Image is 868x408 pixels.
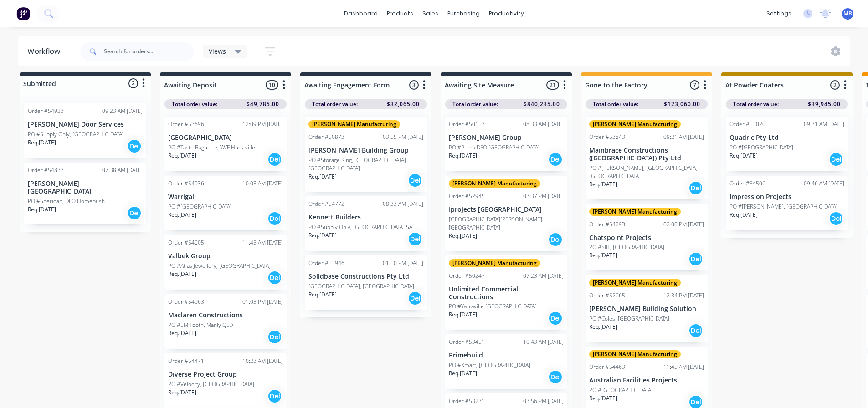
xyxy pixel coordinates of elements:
p: Req. [DATE] [589,394,617,403]
div: 11:45 AM [DATE] [242,239,283,247]
div: Order #50873 [308,133,344,141]
div: [PERSON_NAME] Manufacturing [589,279,681,287]
span: $123,060.00 [664,100,700,108]
div: Del [688,181,703,195]
div: Del [267,211,282,226]
div: Del [267,270,282,285]
div: Order #53451 [449,338,485,346]
p: Req. [DATE] [308,173,337,181]
div: Order #5394601:50 PM [DATE]Solidbase Constructions Pty Ltd[GEOGRAPHIC_DATA], [GEOGRAPHIC_DATA]Req... [305,255,427,310]
div: 10:23 AM [DATE] [242,357,283,365]
div: Order #53020 [729,120,765,128]
div: Order #5483307:38 AM [DATE][PERSON_NAME] [GEOGRAPHIC_DATA]PO #Sheridan, DFO HomebushReq.[DATE]Del [24,163,146,224]
p: PO #Atlas Jewellery, [GEOGRAPHIC_DATA] [168,262,271,270]
p: PO #[GEOGRAPHIC_DATA] [589,386,653,394]
p: Impression Projects [729,193,844,201]
div: 10:43 AM [DATE] [523,338,564,346]
div: Order #5460511:45 AM [DATE]Valbek GroupPO #Atlas Jewellery, [GEOGRAPHIC_DATA]Req.[DATE]Del [164,235,287,290]
div: Order #5015308:33 AM [DATE][PERSON_NAME] GroupPO #Puma DFO [GEOGRAPHIC_DATA]Req.[DATE]Del [445,117,567,171]
p: PO #Velocity, [GEOGRAPHIC_DATA] [168,380,254,388]
div: Del [548,370,563,384]
div: Order #54471 [168,357,204,365]
div: 12:09 PM [DATE] [242,120,283,128]
div: 09:21 AM [DATE] [663,133,704,141]
div: purchasing [443,7,484,20]
p: Chatspoint Projects [589,234,704,242]
p: Req. [DATE] [729,152,758,160]
div: Del [267,152,282,167]
div: 10:03 AM [DATE] [242,179,283,188]
div: Order #53946 [308,259,344,267]
p: Req. [DATE] [168,388,196,397]
div: Del [548,152,563,167]
p: Req. [DATE] [589,323,617,331]
div: [PERSON_NAME] Manufacturing [449,179,540,188]
p: PO #[PERSON_NAME], [GEOGRAPHIC_DATA] [GEOGRAPHIC_DATA] [589,164,704,180]
div: Del [688,323,703,338]
span: 07:38 AM [DATE] [102,166,143,174]
p: PO #[GEOGRAPHIC_DATA] [168,203,232,211]
div: 01:03 PM [DATE] [242,298,283,306]
span: MB [843,10,852,18]
div: Order #53696 [168,120,204,128]
p: [GEOGRAPHIC_DATA] [168,134,283,142]
div: 08:33 AM [DATE] [383,200,423,208]
p: Req. [DATE] [28,205,56,214]
input: Search for orders... [104,42,194,61]
span: Total order value: [312,100,358,108]
div: Order #50247 [449,272,485,280]
img: Factory [16,7,30,20]
div: Del [408,232,422,246]
div: Order #54063 [168,298,204,306]
p: Req. [DATE] [168,152,196,160]
div: products [382,7,418,20]
div: 12:34 PM [DATE] [663,291,704,300]
div: Order #5492309:23 AM [DATE][PERSON_NAME] Door ServicesPO #Supply Only, [GEOGRAPHIC_DATA]Req.[DATE... [24,103,146,158]
a: dashboard [339,7,382,20]
div: productivity [484,7,529,20]
p: PO #SIIT, [GEOGRAPHIC_DATA] [589,243,664,251]
p: PO #Supply Only, [GEOGRAPHIC_DATA] [28,130,124,138]
p: PO #Storage King, [GEOGRAPHIC_DATA] [GEOGRAPHIC_DATA] [308,156,423,173]
div: Order #54772 [308,200,344,208]
p: Req. [DATE] [449,311,477,319]
p: Unlimited Commercial Constructions [449,286,564,301]
div: Del [829,211,843,226]
div: Del [127,139,142,153]
div: Order #5302009:31 AM [DATE]Quadric Pty LtdPO #[GEOGRAPHIC_DATA]Req.[DATE]Del [726,117,848,171]
div: Order #5403610:03 AM [DATE]WarrigalPO #[GEOGRAPHIC_DATA]Req.[DATE]Del [164,176,287,230]
span: Total order value: [593,100,638,108]
span: 03:56 PM [DATE] [523,397,564,405]
span: Total order value: [172,100,217,108]
div: Del [267,330,282,344]
p: Req. [DATE] [589,180,617,189]
p: [GEOGRAPHIC_DATA][PERSON_NAME] [GEOGRAPHIC_DATA] [449,215,564,232]
div: Del [688,252,703,266]
div: settings [762,7,796,20]
div: Order #5477208:33 AM [DATE]Kennett BuildersPO #Supply Only, [GEOGRAPHIC_DATA] SAReq.[DATE]Del [305,196,427,251]
span: $49,785.00 [247,100,279,108]
div: Workflow [27,46,65,57]
p: PO #Taste Baguette, W/F Hurstville [168,143,255,152]
div: sales [418,7,443,20]
div: [PERSON_NAME] ManufacturingOrder #5266512:34 PM [DATE][PERSON_NAME] Building SolutionPO #Coles, [... [586,275,708,342]
p: [GEOGRAPHIC_DATA], [GEOGRAPHIC_DATA] [308,282,414,291]
span: 03:55 PM [DATE] [383,133,423,141]
div: Del [408,173,422,188]
p: Valbek Group [168,252,283,260]
span: $32,065.00 [387,100,420,108]
span: 07:23 AM [DATE] [523,272,564,280]
div: Del [829,152,843,167]
p: Req. [DATE] [168,329,196,337]
p: [PERSON_NAME] Building Solution [589,305,704,313]
div: Del [408,291,422,306]
p: Primebuild [449,352,564,359]
div: Del [267,389,282,403]
p: PO #[GEOGRAPHIC_DATA] [729,143,793,152]
div: [PERSON_NAME] ManufacturingOrder #5024707:23 AM [DATE]Unlimited Commercial ConstructionsPO #Yarra... [445,255,567,330]
p: Req. [DATE] [168,270,196,278]
p: Req. [DATE] [168,211,196,219]
p: Req. [DATE] [28,138,56,147]
div: Order #54833 [28,166,64,174]
div: Del [548,311,563,326]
